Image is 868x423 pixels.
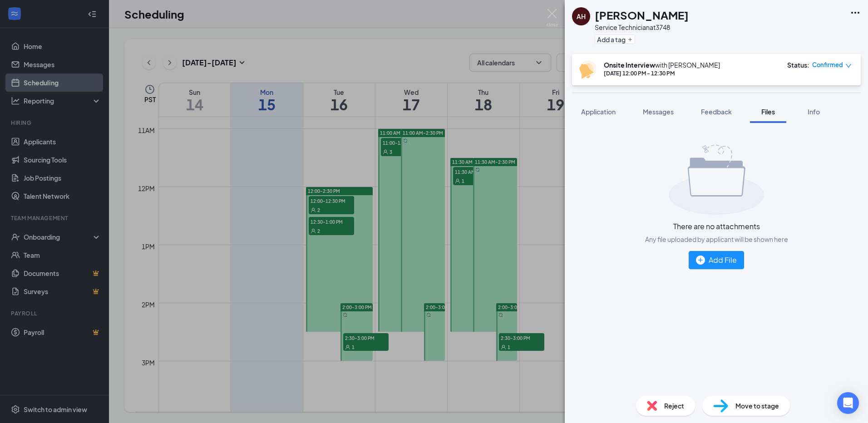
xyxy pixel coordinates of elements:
[761,108,775,116] span: Files
[604,69,720,77] div: [DATE] 12:00 PM - 12:30 PM
[643,108,674,116] span: Messages
[595,7,689,23] h1: [PERSON_NAME]
[627,37,633,42] svg: Plus
[604,60,720,69] div: with [PERSON_NAME]
[595,34,635,44] button: PlusAdd a tag
[689,251,744,269] button: Add File
[577,12,586,21] div: AH
[595,23,689,32] div: Service Technician at 3748
[808,108,820,116] span: Info
[696,254,737,266] div: Add File
[735,401,779,411] span: Move to stage
[850,7,861,18] svg: Ellipses
[645,235,788,244] div: Any file uploaded by applicant will be shown here
[673,222,760,231] div: There are no attachments
[604,61,655,69] b: Onsite Interview
[664,401,684,411] span: Reject
[845,63,852,69] span: down
[812,60,843,69] span: Confirmed
[701,108,732,116] span: Feedback
[581,108,616,116] span: Application
[837,392,859,414] div: Open Intercom Messenger
[787,60,809,69] div: Status :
